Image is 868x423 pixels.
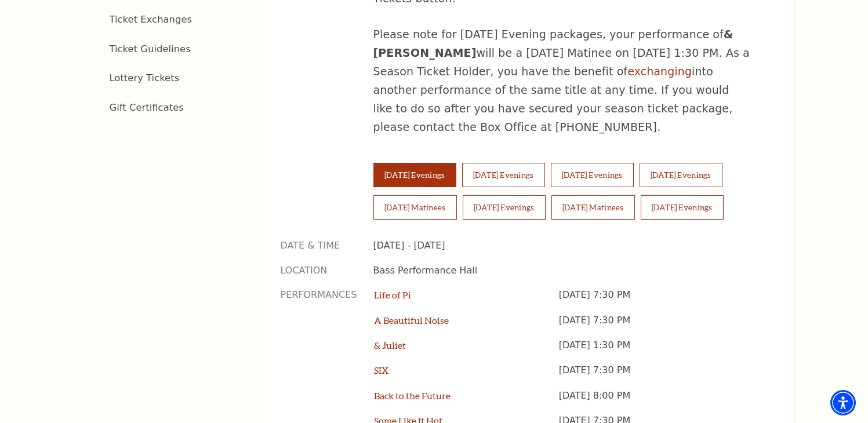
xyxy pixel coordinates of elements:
[640,163,722,187] button: [DATE] Evenings
[374,340,406,351] a: & Juliet
[559,364,759,389] p: [DATE] 7:30 PM
[373,195,457,220] button: [DATE] Matinees
[830,390,856,415] div: Accessibility Menu
[281,239,356,252] p: Date & Time
[559,314,759,339] p: [DATE] 7:30 PM
[374,364,388,375] a: SIX
[373,239,759,252] p: [DATE] - [DATE]
[110,102,184,113] a: Gift Certificates
[559,339,759,364] p: [DATE] 1:30 PM
[110,72,180,83] a: Lottery Tickets
[373,25,750,137] p: Please note for [DATE] Evening packages, your performance of will be a [DATE] Matinee on [DATE] 1...
[559,289,759,313] p: [DATE] 7:30 PM
[463,195,546,220] button: [DATE] Evenings
[374,390,451,401] a: Back to the Future
[373,163,456,187] button: [DATE] Evenings
[374,315,449,326] a: A Beautiful Noise
[373,264,759,277] p: Bass Performance Hall
[551,163,634,187] button: [DATE] Evenings
[281,264,356,277] p: Location
[559,389,759,414] p: [DATE] 8:00 PM
[641,195,724,220] button: [DATE] Evenings
[374,289,411,300] a: Life of Pi
[627,65,692,78] a: exchanging
[462,163,545,187] button: [DATE] Evenings
[551,195,635,220] button: [DATE] Matinees
[110,14,193,25] a: Ticket Exchanges
[110,43,191,54] a: Ticket Guidelines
